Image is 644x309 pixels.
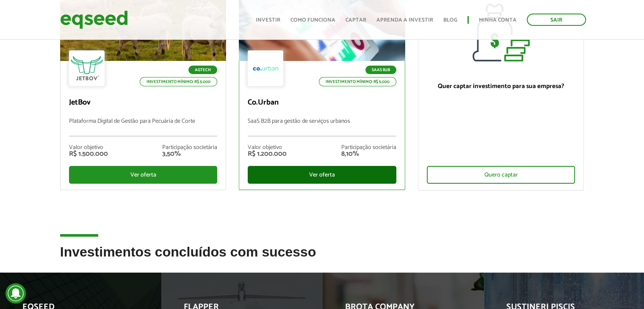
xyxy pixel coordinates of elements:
[527,14,586,26] a: Sair
[248,151,287,157] div: R$ 1.200.000
[248,145,287,151] div: Valor objetivo
[365,66,396,74] p: SaaS B2B
[188,66,217,74] p: Agtech
[443,17,457,23] a: Blog
[341,145,396,151] div: Participação societária
[69,98,218,108] p: JetBov
[60,245,584,272] h2: Investimentos concluídos com sucesso
[140,77,217,86] p: Investimento mínimo: R$ 5.000
[69,145,108,151] div: Valor objetivo
[69,118,218,136] p: Plataforma Digital de Gestão para Pecuária de Corte
[69,151,108,157] div: R$ 1.500.000
[479,17,517,23] a: Minha conta
[256,17,280,23] a: Investir
[248,98,396,108] p: Co.Urban
[427,83,575,90] p: Quer captar investimento para sua empresa?
[319,77,396,86] p: Investimento mínimo: R$ 5.000
[60,8,128,31] img: EqSeed
[341,151,396,157] div: 8,10%
[376,17,433,23] a: Aprenda a investir
[162,151,217,157] div: 3,50%
[290,17,335,23] a: Como funciona
[248,118,396,136] p: SaaS B2B para gestão de serviços urbanos
[69,166,218,184] div: Ver oferta
[345,17,366,23] a: Captar
[248,166,396,184] div: Ver oferta
[427,166,575,184] div: Quero captar
[162,145,217,151] div: Participação societária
